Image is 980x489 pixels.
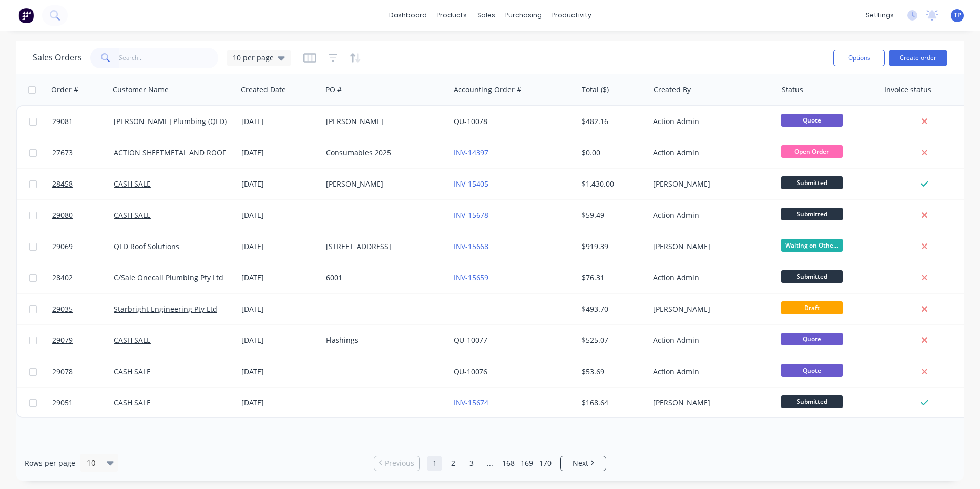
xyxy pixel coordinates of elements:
a: INV-14397 [454,148,488,157]
span: 29069 [52,241,73,252]
div: purchasing [500,8,547,23]
div: $59.49 [582,210,642,220]
div: [DATE] [241,304,318,314]
a: 28458 [52,169,114,199]
div: [DATE] [241,335,318,345]
a: Page 169 [519,456,535,471]
span: Previous [385,458,414,468]
a: QU-10078 [454,116,487,126]
div: [DATE] [241,179,318,189]
a: Page 2 [445,456,461,471]
div: Accounting Order # [454,85,521,95]
a: 29069 [52,231,114,262]
a: QU-10076 [454,366,487,376]
div: $53.69 [582,366,642,377]
span: 29079 [52,335,73,345]
a: CASH SALE [114,210,151,220]
a: C/Sale Onecall Plumbing Pty Ltd [114,273,223,282]
h1: Sales Orders [33,53,82,63]
a: 28402 [52,262,114,293]
div: 6001 [326,273,440,283]
a: 29080 [52,200,114,231]
div: [DATE] [241,148,318,158]
a: dashboard [384,8,432,23]
a: Page 168 [501,456,516,471]
div: Action Admin [653,366,767,377]
a: Jump forward [482,456,498,471]
span: Submitted [781,395,843,408]
span: 29080 [52,210,73,220]
div: [PERSON_NAME] [326,116,440,127]
div: Order # [51,85,78,95]
span: 29035 [52,304,73,314]
div: Status [782,85,803,95]
span: 28402 [52,273,73,283]
div: $493.70 [582,304,642,314]
img: Factory [18,8,34,23]
a: 29078 [52,356,114,387]
a: QU-10077 [454,335,487,345]
div: sales [472,8,500,23]
div: [DATE] [241,273,318,283]
div: [STREET_ADDRESS] [326,241,440,252]
div: Consumables 2025 [326,148,440,158]
span: 29051 [52,398,73,408]
a: INV-15405 [454,179,488,189]
span: Open Order [781,145,843,158]
a: 29081 [52,106,114,137]
a: Starbright Engineering Pty Ltd [114,304,217,314]
div: [PERSON_NAME] [653,398,767,408]
div: Action Admin [653,148,767,158]
span: Quote [781,114,843,127]
a: Next page [561,458,606,468]
div: Flashings [326,335,440,345]
div: Total ($) [582,85,609,95]
div: Customer Name [113,85,169,95]
a: INV-15674 [454,398,488,407]
div: Action Admin [653,210,767,220]
div: Action Admin [653,335,767,345]
ul: Pagination [370,456,610,471]
span: Draft [781,301,843,314]
a: Previous page [374,458,419,468]
a: INV-15668 [454,241,488,251]
span: Quote [781,364,843,377]
span: Waiting on Othe... [781,239,843,252]
a: CASH SALE [114,335,151,345]
div: settings [861,8,899,23]
span: Quote [781,333,843,345]
div: PO # [325,85,342,95]
span: 28458 [52,179,73,189]
a: 27673 [52,137,114,168]
span: Next [573,458,588,468]
a: ACTION SHEETMETAL AND ROOFING [114,148,239,157]
div: [DATE] [241,398,318,408]
a: INV-15678 [454,210,488,220]
div: Created Date [241,85,286,95]
div: [PERSON_NAME] [653,179,767,189]
span: Submitted [781,208,843,220]
a: Page 170 [538,456,553,471]
a: QLD Roof Solutions [114,241,179,251]
a: 29035 [52,294,114,324]
a: CASH SALE [114,398,151,407]
span: TP [954,11,961,20]
a: Page 3 [464,456,479,471]
span: 27673 [52,148,73,158]
div: $168.64 [582,398,642,408]
div: $0.00 [582,148,642,158]
span: 29078 [52,366,73,377]
div: [DATE] [241,241,318,252]
div: $482.16 [582,116,642,127]
div: [DATE] [241,210,318,220]
a: Page 1 is your current page [427,456,442,471]
a: 29051 [52,388,114,418]
div: Action Admin [653,116,767,127]
div: [PERSON_NAME] [326,179,440,189]
div: Created By [654,85,691,95]
input: Search... [119,48,219,68]
div: products [432,8,472,23]
button: Create order [889,50,947,66]
div: [DATE] [241,116,318,127]
div: [DATE] [241,366,318,377]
